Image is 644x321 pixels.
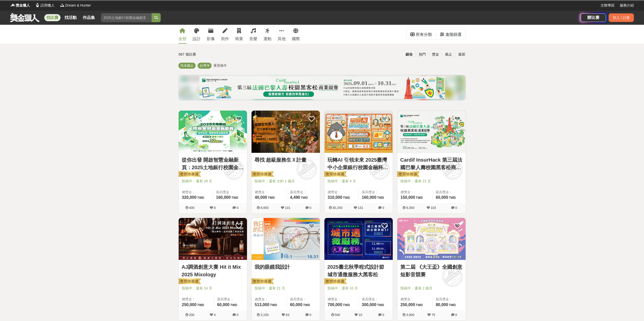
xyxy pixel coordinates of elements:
span: 投稿中：還有 21 天 [255,286,317,291]
span: 最高獎金： [362,297,390,302]
span: TWD [230,303,237,307]
span: 最高獎金： [436,190,463,195]
span: 30,250 [333,206,343,210]
span: TWD [231,196,238,200]
a: 主辦專區 [600,3,615,8]
a: 我的眼鏡我設計 [255,263,317,271]
a: LogoDream & Hunter [60,3,91,8]
span: 4 [214,313,216,317]
span: 總獎金： [182,190,210,195]
span: 4,490 [290,195,300,200]
div: 寫作 [221,36,229,42]
span: TWD [449,196,456,200]
a: Cover Image [252,218,320,260]
span: 0 [455,313,457,317]
a: 2025臺北秋季程式設計節 城市通微服務大黑客松 [327,263,390,278]
a: 商業 [235,25,243,44]
div: 音樂 [249,36,257,42]
a: Cover Image [397,218,466,260]
span: TWD [197,196,204,200]
a: Cover Image [324,218,393,260]
img: 老闆娘嚴選 [178,278,201,285]
img: Cover Image [324,111,393,153]
span: 63 [286,313,289,317]
span: Dream & Hunter [65,3,91,8]
span: 8 [214,206,216,210]
span: 131 [358,206,363,210]
img: c5de0e1a-e514-4d63-bbd2-29f80b956702.png [199,76,445,99]
span: 獎金獵人 [16,3,30,8]
span: TWD [377,196,384,200]
img: Cover Image [179,111,247,153]
a: 運動 [263,25,272,44]
a: 第二屆 《大王盃》全國創意短影音競賽 [400,263,463,278]
span: TWD [343,196,350,200]
span: 0 [237,206,238,210]
img: 老闆娘嚴選 [251,278,274,285]
span: 60,000 [290,303,302,307]
input: 2025土地銀行校園金融創意挑戰賽：從你出發 開啟智慧金融新頁 [101,13,152,22]
div: 設計 [193,36,201,42]
span: 總獎金： [401,297,429,302]
div: 商業 [235,36,243,42]
span: 160,000 [216,195,231,200]
span: 投稿中：還有 28 天 [182,179,244,184]
span: 投稿中：還有 大約 1 個月 [255,179,317,184]
span: 700,000 [328,303,342,307]
span: 尚未截止 [180,64,194,67]
a: 全部 [178,25,186,44]
span: 最高獎金： [290,190,317,195]
a: 其他 [278,25,286,44]
a: AJ調酒創意大賽 Hit it Mix 2025 Mixology [182,263,244,278]
a: 服務介紹 [620,3,634,8]
img: 老闆娘嚴選 [323,171,347,178]
span: 250,000 [182,303,197,307]
span: 160,000 [362,195,377,200]
span: 最高獎金： [217,297,244,302]
span: 60,000 [436,195,448,200]
span: TWD [270,303,277,307]
div: 國際 [292,36,300,42]
div: 進階篩選 [445,30,462,40]
span: TWD [301,196,308,200]
div: 辦比賽 [581,13,606,22]
div: 運動 [263,36,272,42]
span: 0 [309,206,311,210]
div: 獎金 [429,50,442,59]
span: 200 [189,313,195,317]
span: 總獎金： [328,190,356,195]
img: 老闆娘嚴選 [323,278,347,285]
div: 截止 [442,50,455,59]
a: Logo獎金獵人 [10,3,30,8]
span: 60,000 [217,303,230,307]
a: Cover Image [397,111,466,153]
span: 0 [382,206,384,210]
a: 寫作 [221,25,229,44]
img: Logo [60,3,65,8]
span: TWD [268,196,275,200]
a: 從你出發 開啟智慧金融新頁：2025土地銀行校園金融創意挑戰賽 [182,156,244,171]
span: 總獎金： [255,190,284,195]
a: Cover Image [252,111,320,153]
span: 300,000 [362,303,377,307]
span: 最高獎金： [436,297,463,302]
span: 總獎金： [401,190,429,195]
span: 320,000 [182,195,197,200]
div: 綜合 [403,50,416,59]
span: 310,000 [328,195,342,200]
span: TWD [416,196,423,200]
span: 3,900 [406,313,414,317]
span: TWD [449,303,456,307]
span: TWD [377,303,384,307]
span: 131 [285,206,290,210]
span: 3,150 [260,313,269,317]
span: 最高獎金： [216,190,244,195]
img: Cover Image [179,218,247,260]
span: 150,000 [401,195,415,200]
div: 最新 [455,50,468,59]
span: 0 [455,206,457,210]
a: 玩轉AI 引領未來 2025臺灣中小企業銀行校園金融科技創意挑戰賽 [327,156,390,171]
div: 登入 / 註冊 [609,13,634,22]
a: 作品集 [81,14,97,21]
